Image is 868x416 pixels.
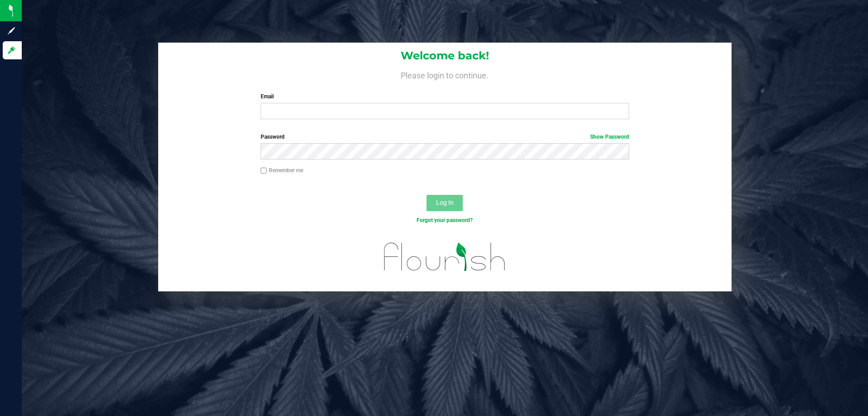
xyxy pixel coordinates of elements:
[261,92,629,101] label: Email
[158,50,732,62] h1: Welcome back!
[417,217,473,223] a: Forgot your password?
[261,166,303,174] label: Remember me
[436,199,454,206] span: Log In
[261,168,267,174] input: Remember me
[590,134,629,140] a: Show Password
[7,46,16,55] inline-svg: Log in
[261,134,285,140] span: Password
[7,26,16,35] inline-svg: Sign up
[427,195,463,211] button: Log In
[373,234,516,280] img: flourish_logo.svg
[158,69,732,80] h4: Please login to continue.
